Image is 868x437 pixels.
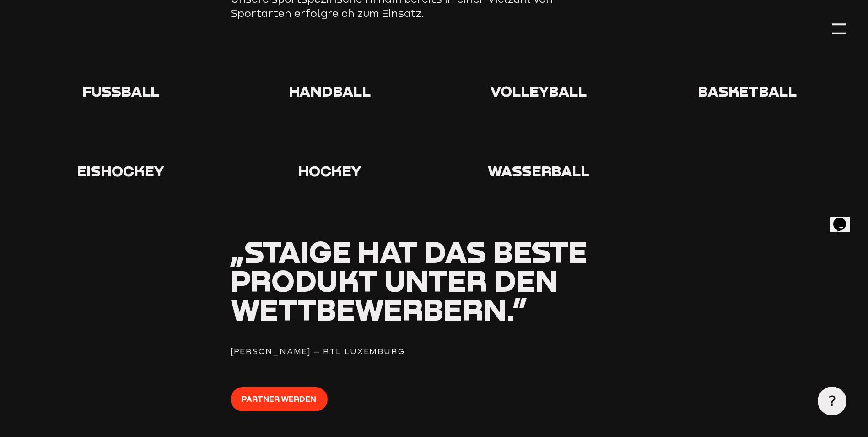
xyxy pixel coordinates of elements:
span: Partner werden [242,392,316,405]
span: Basketball [698,82,797,100]
span: Handball [289,82,371,100]
a: Partner werden [231,387,328,411]
span: Eishockey [77,162,164,180]
div: [PERSON_NAME] – RTL Luxemburg [231,345,637,358]
span: Hockey [298,162,361,180]
span: Volleyball [490,82,587,100]
span: Wasserball [488,162,589,180]
span: „Staige hat das beste Produkt unter den Wettbewerbern.” [231,234,587,327]
span: Fußball [82,82,159,100]
iframe: chat widget [830,205,859,232]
